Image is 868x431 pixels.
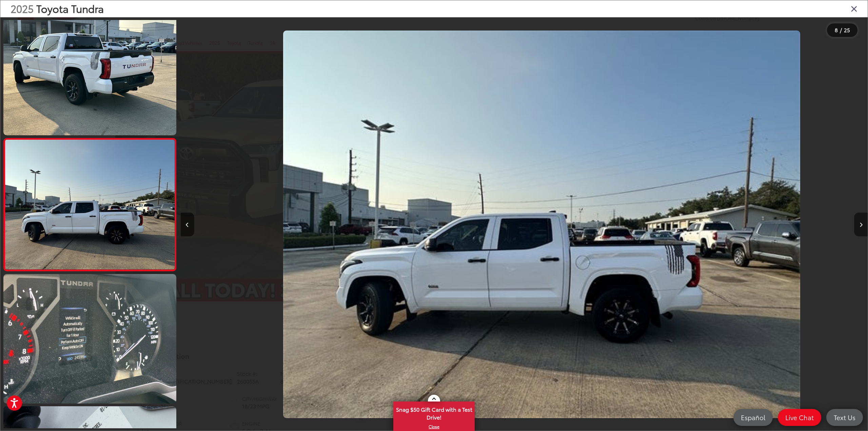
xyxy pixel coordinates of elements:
span: Toyota Tundra [36,1,104,16]
i: Close gallery [851,4,857,13]
span: 2025 [11,1,34,16]
a: Live Chat [778,409,821,426]
button: Next image [854,213,868,236]
img: 2025 Toyota Tundra SR [3,140,176,269]
span: Text Us [830,413,859,422]
img: 2025 Toyota Tundra SR [283,31,800,418]
img: 2025 Toyota Tundra SR [2,4,178,137]
span: Live Chat [782,413,817,422]
img: 2025 Toyota Tundra SR [2,273,178,405]
a: Español [733,409,773,426]
span: 8 [835,26,838,34]
span: Snag $50 Gift Card with a Test Drive! [394,402,474,423]
span: / [839,28,843,33]
button: Previous image [181,213,194,236]
span: 25 [844,26,850,34]
span: Español [737,413,769,422]
a: Text Us [826,409,863,426]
